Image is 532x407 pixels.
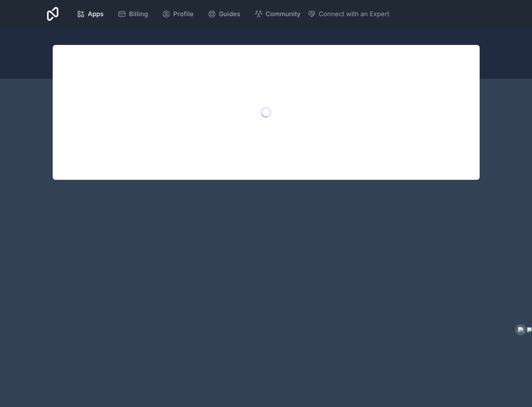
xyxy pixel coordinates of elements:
span: Guides [219,9,240,19]
a: Billing [112,6,154,22]
a: Guides [202,6,246,22]
span: Community [266,9,300,19]
span: Profile [173,9,194,19]
button: Connect with an Expert [307,9,389,19]
a: Profile [156,6,199,22]
a: Community [249,6,306,22]
span: Connect with an Expert [319,9,389,19]
span: Apps [88,9,104,19]
a: Apps [71,6,109,22]
span: Billing [129,9,148,19]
